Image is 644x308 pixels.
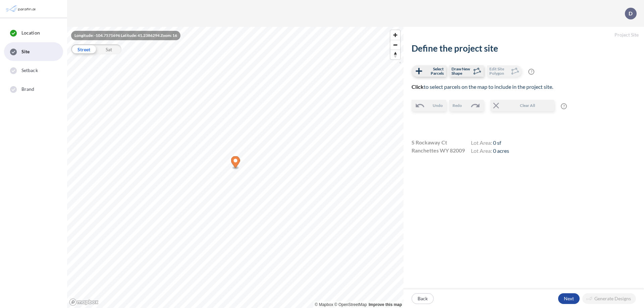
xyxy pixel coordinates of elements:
button: Clear All [490,100,554,111]
button: Back [412,293,434,304]
div: Sat [96,44,121,54]
h5: Project Site [404,27,644,43]
button: Next [558,293,580,304]
a: Mapbox [315,302,333,307]
h4: Lot Area: [471,147,509,156]
button: Reset bearing to north [390,50,400,59]
button: Undo [412,100,446,111]
span: to select parcels on the map to include in the project site. [412,83,553,90]
span: Site [21,48,30,55]
button: Zoom out [390,40,400,50]
div: Map marker [231,156,240,170]
a: Mapbox homepage [69,298,99,306]
span: S Rockaway Ct [412,138,447,146]
div: Longitude: -104.7571696 Latitude: 41.2386294 Zoom: 16 [71,31,180,40]
span: Draw New Shape [451,67,471,75]
span: Undo [433,103,443,109]
span: Edit Site Polygon [489,67,509,75]
span: Clear All [501,103,553,109]
span: Location [21,29,40,36]
span: Setback [21,67,38,74]
a: OpenStreetMap [334,302,367,307]
span: Ranchettes WY 82009 [412,146,465,155]
button: Redo [449,100,484,111]
p: Back [418,295,428,302]
span: Brand [21,86,35,93]
p: Next [564,295,574,302]
span: Redo [452,103,462,109]
canvas: Map [67,27,404,308]
span: 0 acres [493,147,509,154]
span: ? [528,69,534,75]
b: Click [412,83,424,90]
h2: Define the project site [412,43,636,54]
img: Parafin [5,3,38,15]
div: Street [71,44,96,54]
span: Select Parcels [424,67,444,75]
a: Improve this map [369,302,402,307]
span: ? [561,103,567,109]
h4: Lot Area: [471,139,509,147]
button: Zoom in [390,30,400,40]
span: 0 sf [493,139,501,146]
p: D [629,10,633,16]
